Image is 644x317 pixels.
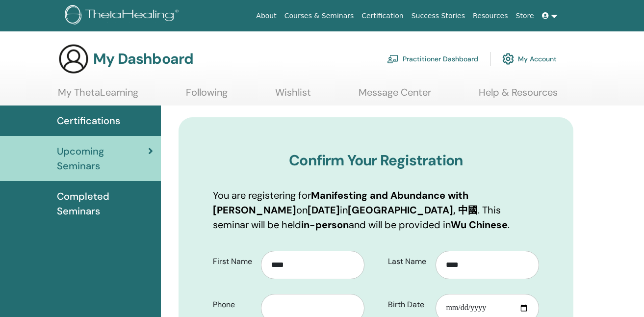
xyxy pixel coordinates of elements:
[502,51,514,67] img: cog.svg
[381,252,436,271] label: Last Name
[58,43,89,75] img: generic-user-icon.jpg
[281,7,358,25] a: Courses & Seminars
[502,48,557,70] a: My Account
[186,86,228,106] a: Following
[308,204,340,216] b: [DATE]
[252,7,280,25] a: About
[451,218,508,231] b: Wu Chinese
[359,86,431,106] a: Message Center
[213,189,468,216] b: Manifesting and Abundance with [PERSON_NAME]
[408,7,469,25] a: Success Stories
[213,188,539,232] p: You are registering for on in . This seminar will be held and will be provided in .
[358,7,407,25] a: Certification
[57,144,148,173] span: Upcoming Seminars
[206,295,261,314] label: Phone
[206,252,261,271] label: First Name
[65,5,182,27] img: logo.png
[479,86,558,106] a: Help & Resources
[512,7,538,25] a: Store
[387,48,478,70] a: Practitioner Dashboard
[58,86,138,106] a: My ThetaLearning
[387,54,399,63] img: chalkboard-teacher.svg
[469,7,512,25] a: Resources
[93,50,193,68] h3: My Dashboard
[301,218,349,231] b: in-person
[275,86,311,106] a: Wishlist
[57,113,120,128] span: Certifications
[381,295,436,314] label: Birth Date
[213,152,539,169] h3: Confirm Your Registration
[348,204,478,216] b: [GEOGRAPHIC_DATA], 中國
[57,189,153,218] span: Completed Seminars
